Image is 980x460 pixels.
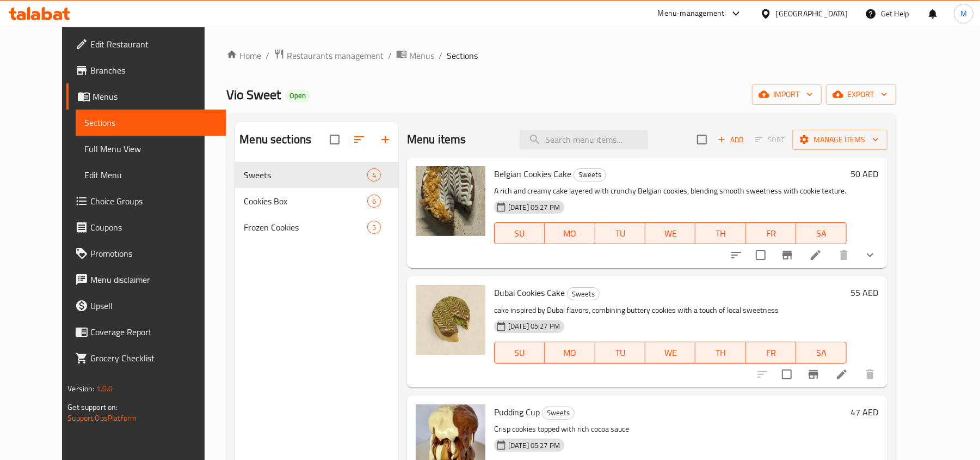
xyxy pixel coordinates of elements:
svg: Show Choices [864,249,877,262]
button: show more [857,242,883,268]
span: Select section [691,128,713,151]
span: Sections [447,49,478,62]
span: [DATE] 05:27 PM [504,321,564,331]
span: Sweets [543,407,574,419]
span: 5 [368,222,380,233]
span: TU [600,226,641,241]
a: Upsell [66,293,226,319]
span: Select all sections [323,128,346,151]
span: Sweets [568,288,599,300]
div: items [367,195,381,208]
a: Menus [66,83,226,110]
button: Branch-specific-item [774,242,800,268]
button: WE [645,222,695,244]
button: FR [746,222,796,244]
span: Sections [84,116,217,129]
a: Full Menu View [76,136,226,162]
span: import [761,88,813,101]
span: SA [800,226,842,241]
span: Cookies Box [244,195,367,208]
span: Belgian Cookies Cake [494,166,571,182]
div: Open [285,89,310,102]
span: Coverage Report [90,325,217,338]
button: delete [857,361,883,388]
span: Sweets [244,168,367,181]
li: / [439,49,442,62]
div: Cookies Box6 [235,188,398,214]
div: [GEOGRAPHIC_DATA] [776,8,848,20]
img: Dubai Cookies Cake [416,285,485,355]
span: M [960,8,967,20]
div: Sweets [574,168,606,181]
button: SU [494,222,545,244]
span: Edit Menu [84,168,217,181]
h2: Menu sections [239,131,311,148]
div: Sweets [567,287,600,300]
span: Grocery Checklist [90,352,217,365]
span: MO [549,345,590,361]
button: TH [695,342,745,364]
span: Version: [67,382,94,396]
span: Coupons [90,221,217,234]
span: Upsell [90,299,217,312]
a: Edit Menu [76,162,226,188]
p: cake inspired by Dubai flavors, combining buttery cookies with a touch of local sweetness [494,304,847,317]
span: Pudding Cup [494,404,540,420]
div: Frozen Cookies5 [235,214,398,240]
a: Support.OpsPlatform [67,411,137,425]
li: / [388,49,392,62]
span: Restaurants management [287,49,384,62]
button: delete [831,242,857,268]
div: items [367,168,381,181]
span: MO [549,226,590,241]
button: export [826,84,896,105]
button: SA [796,342,846,364]
span: Select to update [749,244,772,267]
span: Manage items [801,133,879,147]
span: [DATE] 05:27 PM [504,440,564,451]
span: Menus [93,90,217,103]
button: FR [746,342,796,364]
div: items [367,221,381,234]
span: Edit Restaurant [90,38,217,51]
input: search [520,130,648,149]
span: WE [650,345,691,361]
a: Choice Groups [66,188,226,214]
span: Add [716,134,745,146]
div: Sweets [542,407,575,420]
span: Dubai Cookies Cake [494,285,565,301]
span: TH [700,226,741,241]
button: TU [595,222,645,244]
a: Branches [66,57,226,83]
a: Menus [396,49,434,63]
span: TH [700,345,741,361]
button: SA [796,222,846,244]
a: Edit menu item [835,368,848,381]
button: Branch-specific-item [800,361,827,388]
span: Branches [90,64,217,77]
li: / [266,49,269,62]
span: FR [750,345,792,361]
span: WE [650,226,691,241]
span: Menu disclaimer [90,273,217,286]
span: SU [499,226,540,241]
button: MO [545,222,595,244]
h6: 55 AED [851,285,879,300]
h6: 50 AED [851,166,879,181]
span: Select to update [775,363,798,386]
span: Promotions [90,247,217,260]
span: [DATE] 05:27 PM [504,202,564,213]
a: Promotions [66,240,226,267]
a: Edit menu item [809,249,822,262]
span: Add item [713,131,748,148]
a: Restaurants management [274,49,384,63]
a: Coverage Report [66,319,226,345]
h2: Menu items [407,131,466,148]
button: MO [545,342,595,364]
button: WE [645,342,695,364]
button: sort-choices [723,242,749,268]
nav: Menu sections [235,158,398,245]
div: Sweets4 [235,162,398,188]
